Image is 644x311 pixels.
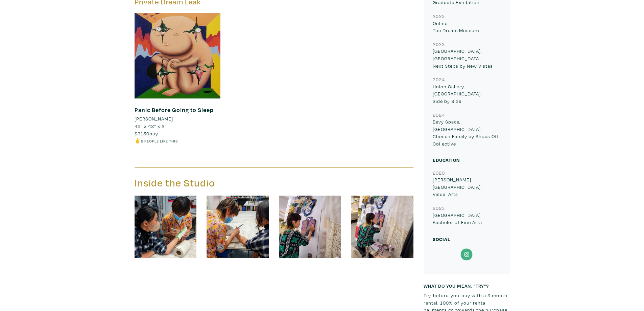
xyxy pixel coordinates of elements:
[424,283,510,289] h6: What do you mean, “try”?
[433,118,501,147] p: Bevy Space, [GEOGRAPHIC_DATA]. Chosen Family by Shoes Off Collective
[135,177,269,190] h3: Inside the Studio
[433,20,501,34] p: Online The Dream Museum
[351,196,413,258] img: phpThumb.php
[433,205,445,211] small: 2023
[135,115,221,123] a: [PERSON_NAME]
[433,47,501,69] p: [GEOGRAPHIC_DATA], [GEOGRAPHIC_DATA]. Next Steps by New Vistas
[135,106,214,114] a: Panic Before Going to Sleep
[433,41,445,47] small: 2023
[433,76,445,83] small: 2024
[135,123,167,129] span: 43" x 43" x 2"
[279,196,341,258] img: phpThumb.php
[135,130,158,137] span: buy
[433,13,445,19] small: 2023
[135,115,173,123] li: [PERSON_NAME]
[433,112,445,118] small: 2024
[433,212,501,226] p: [GEOGRAPHIC_DATA] Bachelor of Fine Arta
[135,130,149,137] span: $3150
[433,170,445,176] small: 2020
[207,196,269,258] img: phpThumb.php
[433,236,450,242] small: Social
[433,176,501,198] p: [PERSON_NAME][GEOGRAPHIC_DATA] Visual Arts
[135,196,197,258] img: phpThumb.php
[433,83,501,105] p: Union Gallery, [GEOGRAPHIC_DATA]. Side by Side
[141,138,178,143] small: 2 people like this
[433,157,460,163] small: Education
[135,137,221,145] li: ✌️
